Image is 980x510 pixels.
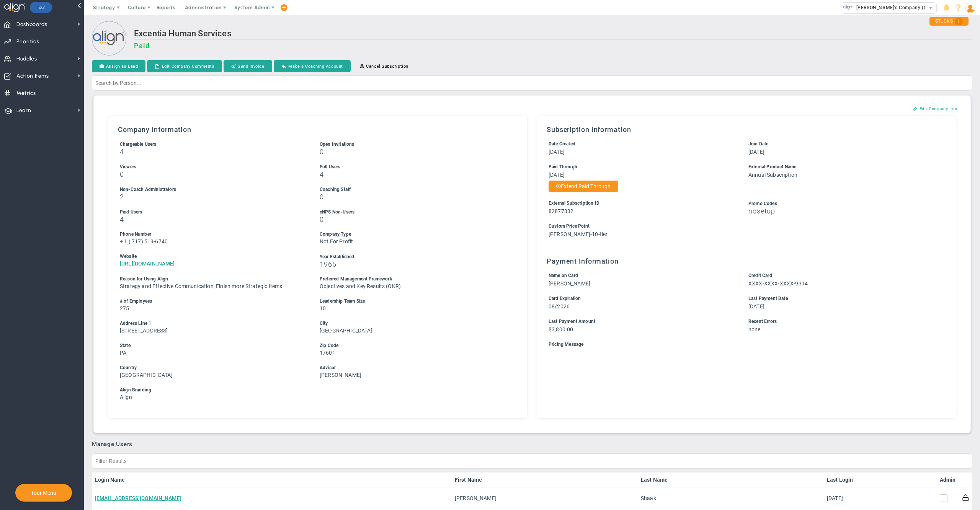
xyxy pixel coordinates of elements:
a: [EMAIL_ADDRESS][DOMAIN_NAME] [95,495,181,501]
div: Custom Price Point [549,223,934,230]
input: Search by Person... [92,75,972,91]
span: Year Established [320,254,354,259]
div: Phone Number [120,231,305,238]
span: Strategy [93,5,115,10]
span: 275 [120,305,129,311]
span: [DATE] [549,149,565,155]
span: Non-Coach Administrators [120,187,176,192]
h3: 0 [320,148,505,155]
div: Pricing Message [549,341,934,348]
a: Admin [940,477,956,483]
div: # of Employees [120,298,305,305]
div: Advisor [320,364,505,372]
h2: Excentia Human Services [134,29,972,40]
span: 82877332 [549,208,573,214]
span: Metrics [16,85,36,101]
img: 33318.Company.photo [843,3,853,12]
button: Reset Password [962,494,969,502]
a: First Name [455,477,635,483]
span: Culture [128,5,146,10]
a: [URL][DOMAIN_NAME] [120,261,175,267]
div: Reason for Using Align [120,275,305,283]
span: Promo Codes [748,201,777,206]
span: [PERSON_NAME] [549,280,590,287]
a: Last Login [827,477,863,483]
div: Join Date [748,140,934,148]
span: 717 [132,238,141,244]
span: [PERSON_NAME]'s Company (Sandbox) [853,3,945,13]
div: Date Created [549,140,734,148]
span: $3,800.00 [549,326,573,332]
div: Card Expiration [549,295,734,302]
span: Coaching Staff [320,187,351,192]
div: Zip Code [320,342,505,349]
h3: 4 [120,216,305,223]
span: Not For Profit [320,238,353,244]
div: External Product Name [748,163,934,171]
h3: 0 [320,216,505,223]
span: + [120,238,123,244]
span: [DATE] [549,172,565,178]
h3: 1965 [320,261,505,268]
input: Filter Results [92,453,972,469]
label: Includes Users + Open Invitations, excludes Coaching Staff [120,141,157,147]
div: Country [120,364,305,372]
button: Cancel Subscription [352,60,416,72]
div: Website [120,253,305,260]
span: nosetup [748,207,775,215]
span: 17601 [320,350,335,356]
span: PA [120,350,126,356]
div: Paid Through [549,163,734,171]
span: [PERSON_NAME]-10-tier [549,231,608,237]
button: Send Invoice [224,60,272,72]
button: Edit Company Comments [147,60,222,72]
span: XXXX-XXXX-XXXX-9314 [748,280,808,287]
span: [PERSON_NAME] [320,372,361,378]
h3: Manage Users [92,441,972,448]
div: Name on Card [549,272,734,279]
span: [GEOGRAPHIC_DATA] [120,372,173,378]
span: ) [141,238,143,244]
span: Huddles [16,51,37,67]
span: Align [120,394,132,400]
span: none [748,326,761,332]
span: [DATE] [748,149,764,155]
h3: 4 [120,148,305,155]
span: Full Users [320,164,341,169]
span: Learn [16,103,31,119]
div: Recent Errors [748,318,934,325]
button: Tour Menu [29,489,59,496]
h3: 2 [120,193,305,200]
span: Priorities [16,34,39,50]
span: 1 [955,18,963,25]
td: [PERSON_NAME] [452,487,638,509]
div: City [320,320,505,327]
span: eNPS Non-Users [320,209,354,215]
div: Address Line 1 [120,320,305,327]
h3: 0 [120,171,305,178]
button: Assign as Lead [92,60,145,72]
div: Preferred Management Framework [320,275,505,283]
div: Company Type [320,231,505,238]
span: [DATE] [748,303,764,310]
img: 48978.Person.photo [965,3,975,13]
div: Last Payment Date [748,295,934,302]
h3: 0 [320,193,505,200]
div: Last Payment Amount [549,318,734,325]
span: Administration [185,5,221,10]
div: Credit Card [748,272,934,279]
h3: Company Information [118,125,518,134]
h3: Subscription Information [547,125,946,134]
span: Objectives and Key Results (OKR) [320,283,401,289]
div: Leadership Team Size [320,298,505,305]
span: Annual Subscription [748,172,797,178]
div: External Subscription ID [549,200,734,207]
span: System Admin [234,5,270,10]
div: STUCKS [929,17,969,26]
span: Viewers [120,164,136,169]
button: Edit Company Info [905,103,965,115]
span: ( [129,238,131,244]
h3: Payment Information [547,257,946,265]
span: select [925,3,936,13]
div: Align Branding [120,386,505,394]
